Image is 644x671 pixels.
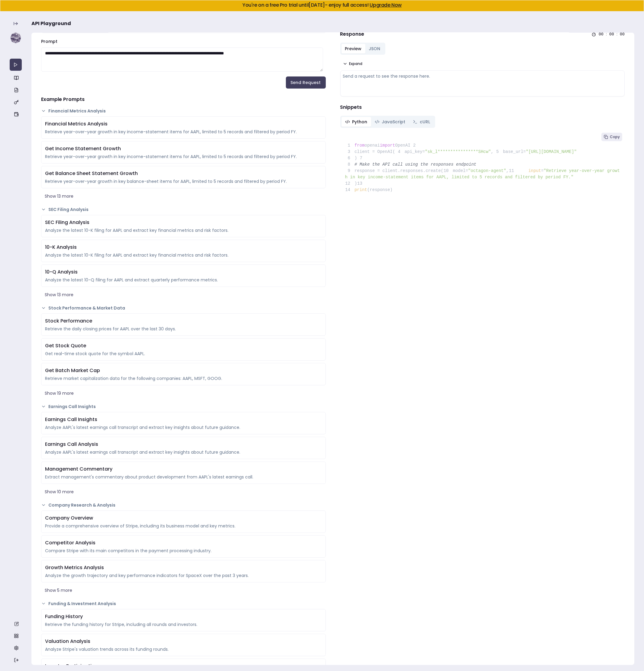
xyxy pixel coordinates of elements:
span: , [506,168,509,173]
div: Get real-time stock quote for the symbol AAPL. [45,351,322,357]
div: 00 [620,32,625,37]
span: api_key= [405,149,425,154]
span: Expand [349,61,363,66]
button: Funding & Investment Analysis [41,601,326,607]
a: API Playground [10,59,22,71]
div: 10-Q Analysis [45,268,322,276]
span: ) [345,156,357,160]
h5: You're on a free Pro trial until [DATE] - enjoy full access! [5,3,639,8]
div: Extract management's commentary about product development from AAPL's latest earnings call. [45,474,322,480]
div: : [616,32,617,37]
div: : [606,32,607,37]
div: Earnings Call Insights [45,416,322,423]
div: Valuation Analysis [45,638,322,645]
div: Analyze the latest 10-K filing for AAPL and extract key financial metrics and risk factors. [45,252,322,258]
span: response = client.responses.create( [345,168,444,173]
button: JSON [365,44,384,53]
div: Retrieve the funding history for Stripe, including all rounds and investors. [45,621,322,627]
span: from [354,143,365,148]
button: Copy [601,133,622,141]
div: Compare Stripe with its main competitors in the payment processing industry. [45,548,322,554]
div: Investor Participation [45,663,322,670]
div: Financial Metrics Analysis [45,120,322,128]
div: Funding History [45,613,322,620]
span: openai [365,143,380,148]
span: print [354,187,367,192]
span: JavaScript [382,119,406,125]
div: 10-K Analysis [45,244,322,251]
div: Stock Performance [45,317,322,325]
div: Get Batch Market Cap [45,367,322,374]
div: 00 [609,32,614,37]
span: OpenAI [395,143,410,148]
span: 7 [357,155,367,161]
span: cURL [420,119,430,125]
span: 11 [509,168,518,174]
div: Management Commentary [45,465,322,473]
button: Show 5 more [41,585,326,596]
span: 12 [345,180,355,187]
div: Analyze AAPL's latest earnings call transcript and extract key insights about future guidance. [45,424,322,430]
div: Retrieve the daily closing prices for AAPL over the last 30 days. [45,326,322,332]
span: base_url= [503,149,526,154]
button: Show 13 more [41,289,326,300]
span: Python [352,119,367,125]
div: Analyze the growth trajectory and key performance indicators for SpaceX over the past 3 years. [45,572,322,579]
span: 1 [345,142,355,149]
div: Analyze the latest 10-K filing for AAPL and extract key financial metrics and risk factors. [45,227,322,233]
button: Stock Performance & Market Data [41,305,326,311]
img: logo-0uyt-Vr5.svg [10,32,22,44]
div: Provide a comprehensive overview of Stripe, including its business model and key metrics. [45,523,322,529]
span: client = OpenAI( [345,149,395,154]
div: Retrieve year-over-year growth in key balance-sheet items for AAPL, limited to 5 records and filt... [45,178,322,184]
h4: Example Prompts [41,96,326,103]
button: Show 19 more [41,388,326,399]
button: Show 13 more [41,191,326,202]
span: = [541,168,544,173]
label: Prompt [41,38,57,44]
div: 00 [599,32,604,37]
div: Retrieve year-over-year growth in key income-statement items for AAPL, limited to 5 records and f... [45,154,322,160]
div: Get Income Statement Growth [45,145,322,152]
div: Get Balance Sheet Statement Growth [45,170,322,177]
span: , [491,149,494,154]
button: Show 10 more [41,486,326,497]
div: SEC Filing Analysis [45,219,322,226]
span: API Playground [31,20,71,27]
span: (response) [367,187,393,192]
span: # Make the API call using the responses endpoint [354,162,476,167]
div: Send a request to see the response here. [343,73,622,79]
h4: Response [340,31,364,38]
div: Earnings Call Analysis [45,441,322,448]
h4: Snippets [340,104,625,111]
span: 3 [345,149,355,155]
span: ) [345,181,357,186]
div: Company Overview [45,514,322,522]
button: Preview [341,44,365,53]
span: 10 [443,168,453,174]
button: Earnings Call Insights [41,404,326,410]
button: Send Request [286,76,326,89]
div: Get Stock Quote [45,342,322,349]
div: Retrieve year-over-year growth in key income-statement items for AAPL, limited to 5 records and f... [45,129,322,135]
div: Analyze the latest 10-Q filing for AAPL and extract quarterly performance metrics. [45,277,322,283]
span: import [380,143,395,148]
span: 4 [395,149,405,155]
button: Expand [340,60,365,68]
span: model= [453,168,468,173]
span: input [529,168,541,173]
span: 9 [345,168,355,174]
button: SEC Filing Analysis [41,206,326,212]
div: Retrieve market capitalization data for the following companies: AAPL, MSFT, GOOG. [45,375,322,381]
div: Analyze Stripe's valuation trends across its funding rounds. [45,646,322,652]
span: 5 [494,149,503,155]
span: 13 [357,180,367,187]
div: Analyze AAPL's latest earnings call transcript and extract key insights about future guidance. [45,449,322,455]
span: "octagon-agent" [468,168,506,173]
div: Competitor Analysis [45,539,322,546]
span: "[URL][DOMAIN_NAME]" [526,149,577,154]
span: 6 [345,155,355,161]
button: Company Research & Analysis [41,502,326,508]
a: Upgrade Now [370,2,402,8]
span: 8 [345,161,355,168]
